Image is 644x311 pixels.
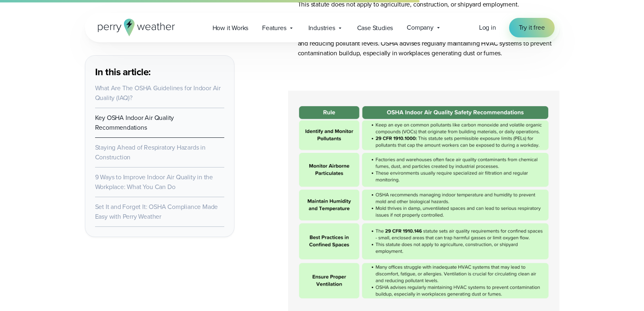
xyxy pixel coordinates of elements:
[95,65,224,78] h3: In this article:
[509,18,555,37] a: Try it free
[206,20,256,36] a: How it Works
[95,202,218,221] a: Set It and Forget It: OSHA Compliance Made Easy with Perry Weather
[407,23,434,33] span: Company
[357,23,393,33] span: Case Studies
[479,23,496,32] span: Log in
[308,23,335,33] span: Industries
[95,143,206,162] a: Staying Ahead of Respiratory Hazards in Construction
[298,19,559,78] li: : Many offices struggle with inadequate HVAC systems that may lead to discomfort, fatigue, or [ME...
[262,23,286,33] span: Features
[95,113,174,132] a: Key OSHA Indoor Air Quality Recommendations
[95,83,221,102] a: What Are The OSHA Guidelines for Indoor Air Quality (IAQ)?
[95,172,213,191] a: 9 Ways to Improve Indoor Air Quality in the Workplace: What You Can Do
[350,20,400,36] a: Case Studies
[519,23,545,33] span: Try it free
[212,23,249,33] span: How it Works
[479,23,496,33] a: Log in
